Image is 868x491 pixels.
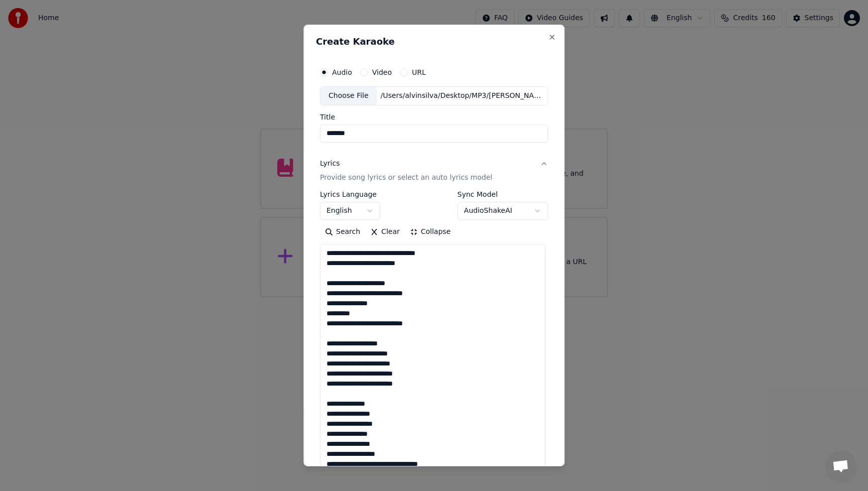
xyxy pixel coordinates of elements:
[320,113,548,120] label: Title
[365,224,405,240] button: Clear
[320,159,340,169] div: Lyrics
[316,37,552,46] h2: Create Karaoke
[320,151,548,191] button: LyricsProvide song lyrics or select an auto lyrics model
[412,69,426,76] label: URL
[320,87,377,105] div: Choose File
[332,69,352,76] label: Audio
[320,224,365,240] button: Search
[405,224,456,240] button: Collapse
[320,173,492,183] p: Provide song lyrics or select an auto lyrics model
[372,69,392,76] label: Video
[320,191,380,198] label: Lyrics Language
[458,191,548,198] label: Sync Model
[377,91,548,101] div: /Users/alvinsilva/Desktop/MP3/[PERSON_NAME] - Blessed (Official Music Video).mp3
